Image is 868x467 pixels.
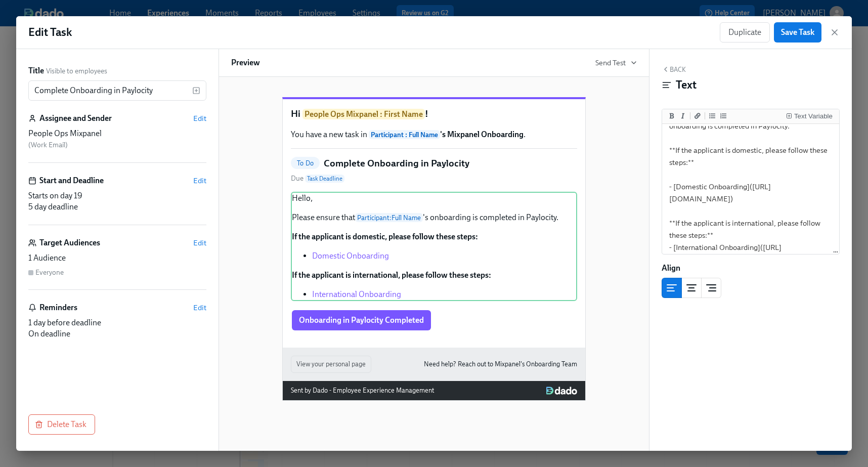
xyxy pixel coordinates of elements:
[701,278,721,298] button: right aligned
[291,107,577,121] h1: Hi !
[692,111,703,121] button: Add a link
[28,252,206,264] div: 1 Audience
[231,57,260,68] h6: Preview
[784,111,835,121] button: Insert Text Variable
[662,306,840,317] div: Block ID: sqGbqUXM3
[193,113,206,123] button: Edit
[369,130,524,139] strong: 's Mixpanel Onboarding
[324,157,469,170] h5: Complete Onboarding in Paylocity
[39,175,104,186] h6: Start and Deadline
[685,282,698,294] svg: Center
[595,58,637,68] button: Send Test
[678,111,688,121] button: Add italic text
[676,77,697,93] h4: Text
[28,202,78,211] span: 5 day deadline
[662,65,686,73] button: Back
[28,317,206,328] div: 1 day before deadline
[718,111,728,121] button: Add ordered list
[193,303,206,313] button: Edit
[546,387,577,395] img: Dado
[664,78,837,271] textarea: Hello, Please ensure that {{ participant.fullName }}'s onboarding is completed in Paylocity. **If...
[28,237,206,290] div: Target AudiencesEdit1 AudienceEveryone
[302,109,425,119] span: People Ops Mixpanel : First Name
[296,359,366,369] span: View your personal page
[35,268,64,277] div: Everyone
[705,282,717,294] svg: Right
[28,25,72,40] h1: Edit Task
[28,128,206,139] div: People Ops Mixpanel
[291,174,344,184] span: Due
[28,328,206,339] div: On deadline
[291,356,371,373] button: View your personal page
[291,309,577,331] div: Onboarding in Paylocity Completed
[28,113,206,163] div: Assignee and SenderEditPeople Ops Mixpanel (Work Email)
[39,237,100,248] h6: Target Audiences
[781,27,814,37] span: Save Task
[28,175,206,225] div: Start and DeadlineEditStarts on day 195 day deadline
[424,359,577,370] a: Need help? Reach out to Mixpanel's Onboarding Team
[662,263,680,274] label: Align
[666,282,678,294] svg: Left
[46,66,107,76] span: Visible to employees
[28,414,95,435] button: Delete Task
[37,419,86,430] span: Delete Task
[39,113,112,124] h6: Assignee and Sender
[28,190,206,201] div: Starts on day 19
[662,278,682,298] button: left aligned
[291,192,577,301] div: Hello, Please ensure thatParticipant:Full Name's onboarding is completed in Paylocity. If the app...
[28,302,206,339] div: RemindersEdit1 day before deadlineOn deadline
[28,65,44,76] label: Title
[193,238,206,248] button: Edit
[667,111,677,121] button: Add bold text
[369,130,440,139] span: Participant : Full Name
[707,111,717,121] button: Add unordered list
[291,159,320,167] span: To Do
[291,129,577,140] p: You have a new task in .
[192,87,200,95] svg: Insert text variable
[681,278,702,298] button: center aligned
[193,176,206,186] button: Edit
[39,302,77,313] h6: Reminders
[720,22,770,43] button: Duplicate
[774,22,821,43] button: Save Task
[794,113,833,120] div: Text Variable
[662,278,721,298] div: text alignment
[728,27,761,37] span: Duplicate
[305,175,344,183] span: Task Deadline
[291,385,434,396] div: Sent by Dado - Employee Experience Management
[28,141,68,149] span: ( Work Email )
